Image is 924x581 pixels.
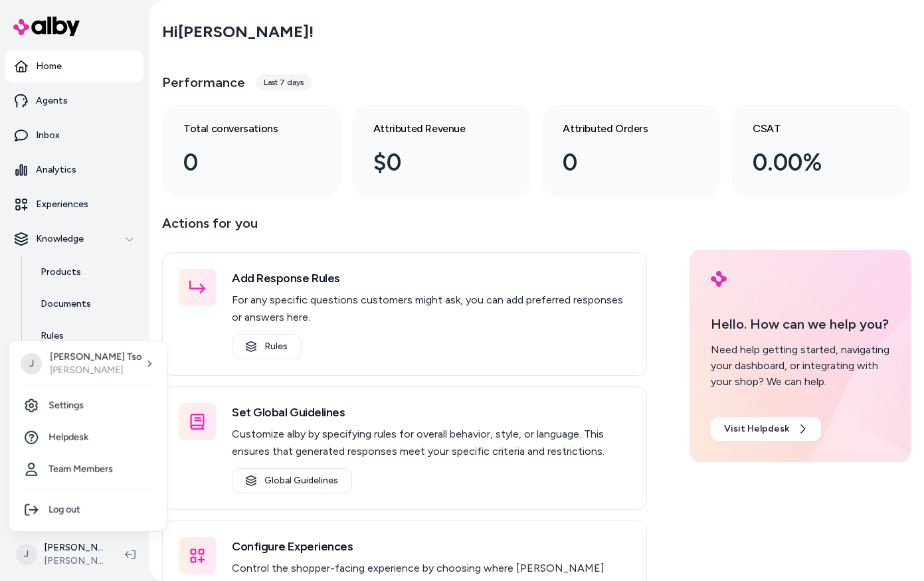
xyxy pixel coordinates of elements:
span: Helpdesk [48,431,88,444]
div: Log out [14,494,161,526]
p: [PERSON_NAME] [50,364,141,377]
span: J [21,353,42,374]
p: [PERSON_NAME] Tso [50,351,141,364]
a: Team Members [14,454,161,485]
a: Settings [14,390,161,422]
